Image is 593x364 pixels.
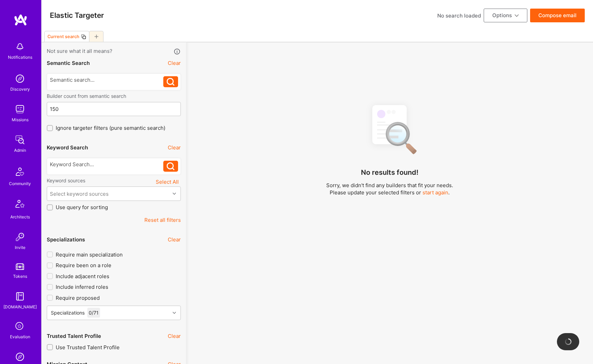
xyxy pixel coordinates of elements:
img: Invite [13,230,27,244]
img: teamwork [13,102,27,116]
i: icon Chevron [173,192,176,195]
i: icon Search [167,162,175,170]
label: Keyword sources [47,177,85,184]
div: Specializations [47,236,85,243]
div: Tokens [13,273,27,280]
img: Community [12,163,28,180]
i: icon Info [173,48,181,56]
button: start again [422,189,448,196]
span: Include inferred roles [56,283,108,291]
div: Notifications [8,54,32,61]
div: Admin [14,147,26,154]
div: No search loaded [437,12,481,19]
div: Trusted Talent Profile [47,332,101,340]
span: Use Trusted Talent Profile [56,344,120,351]
button: Clear [168,236,181,243]
img: guide book [13,289,27,303]
img: logo [14,14,28,26]
label: Builder count from semantic search [47,93,181,99]
div: Invite [15,244,25,251]
button: Options [484,9,527,22]
div: Select keyword sources [50,190,109,197]
span: Require proposed [56,294,100,302]
div: [DOMAIN_NAME] [3,303,37,310]
div: Missions [12,116,29,123]
button: Reset all filters [144,216,181,224]
span: Not sure what it all means? [47,47,112,55]
h3: Elastic Targeter [50,11,104,20]
img: discovery [13,72,27,86]
div: Community [9,180,31,187]
span: Require main specialization [56,251,123,258]
i: icon Search [167,78,175,86]
span: Include adjacent roles [56,273,109,280]
p: Please update your selected filters or . [326,189,453,196]
div: Semantic Search [47,59,90,67]
img: loading [563,337,573,346]
button: Compose email [530,9,585,22]
img: bell [13,40,27,54]
img: admin teamwork [13,133,27,147]
img: Architects [12,197,28,213]
span: Require been on a role [56,262,111,269]
img: Admin Search [13,350,27,364]
i: icon SelectionTeam [13,320,26,333]
button: Clear [168,144,181,151]
button: Select All [154,177,181,186]
p: Sorry, we didn't find any builders that fit your needs. [326,182,453,189]
div: Current search [47,34,79,39]
h4: No results found! [361,168,418,177]
img: No Results [360,99,419,159]
div: Keyword Search [47,144,88,151]
div: 0 / 71 [87,308,100,318]
img: tokens [16,263,24,270]
div: Specializations [51,309,85,316]
i: icon Chevron [173,311,176,315]
div: Evaluation [10,333,30,340]
i: icon Plus [95,35,98,38]
button: Clear [168,59,181,67]
i: icon Copy [81,34,86,39]
div: Discovery [10,86,30,93]
span: Use query for sorting [56,204,108,211]
div: Architects [10,213,30,220]
span: Ignore targeter filters (pure semantic search) [56,124,165,132]
i: icon ArrowDownBlack [515,14,519,18]
button: Clear [168,332,181,340]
